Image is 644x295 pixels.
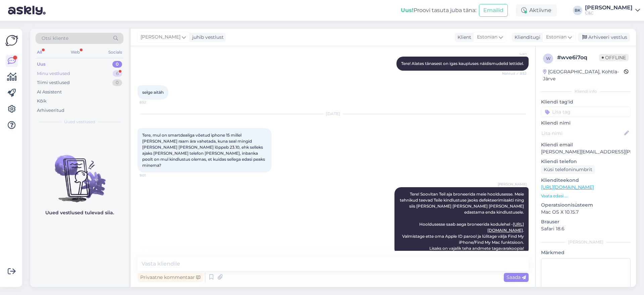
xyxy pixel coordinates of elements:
[42,35,68,42] span: Otsi kliente
[112,79,122,86] div: 0
[5,34,18,47] img: Askly Logo
[541,193,631,199] p: Vaata edasi ...
[546,33,567,41] span: Estonian
[516,4,557,16] div: Aktiivne
[541,202,631,209] p: Operatsioonisüsteem
[541,218,631,225] p: Brauser
[573,6,582,15] div: BK
[69,48,81,57] div: Web
[37,89,62,95] div: AI Assistent
[113,70,122,77] div: 6
[501,51,527,56] span: Garl
[541,249,631,256] p: Märkmed
[37,79,70,86] div: Tiimi vestlused
[585,10,633,16] div: C&C
[506,274,526,280] span: Saada
[401,61,524,66] span: Tere! Alates tänasest on igas kaupluses näidismudelid lettidel.
[501,71,527,76] span: Nähtud ✓ 8:52
[142,133,266,168] span: Tere, mul on smartdealiga võetud iphone 15 millel [PERSON_NAME] raam ära vahetada, kuna seal ming...
[541,141,631,148] p: Kliendi email
[599,54,629,61] span: Offline
[585,5,633,10] div: [PERSON_NAME]
[541,98,631,105] p: Kliendi tag'id
[455,34,471,41] div: Klient
[585,5,640,16] a: [PERSON_NAME]C&C
[479,4,508,17] button: Emailid
[401,7,414,13] b: Uus!
[541,130,623,137] input: Lisa nimi
[112,61,122,68] div: 0
[541,158,631,165] p: Kliendi telefon
[512,34,540,41] div: Klienditugi
[541,165,595,174] div: Küsi telefoninumbrit
[541,239,631,245] div: [PERSON_NAME]
[37,70,70,77] div: Minu vestlused
[64,119,95,125] span: Uued vestlused
[37,98,47,104] div: Kõik
[45,209,114,216] p: Uued vestlused tulevad siia.
[107,48,123,57] div: Socials
[477,33,497,41] span: Estonian
[541,225,631,232] p: Safari 18.6
[498,182,527,187] span: [PERSON_NAME]
[546,56,550,61] span: w
[37,107,64,114] div: Arhiveeritud
[543,68,624,82] div: [GEOGRAPHIC_DATA], Kohtla-Järve
[190,34,224,41] div: juhib vestlust
[401,6,476,14] div: Proovi tasuta juba täna:
[36,48,43,57] div: All
[138,273,203,282] div: Privaatne kommentaar
[541,120,631,127] p: Kliendi nimi
[140,173,165,178] span: 9:01
[400,192,525,251] span: Tere! Soovitan Teil aja broneerida meie hooldusesse. Meie tehnikud teevad Teile kindlustuse jaoks...
[141,33,180,41] span: [PERSON_NAME]
[541,209,631,216] p: Mac OS X 10.15.7
[578,33,630,42] div: Arhiveeri vestlus
[30,143,129,203] img: No chats
[541,107,631,117] input: Lisa tag
[140,100,165,105] span: 8:52
[541,88,631,94] div: Kliendi info
[37,61,46,68] div: Uus
[138,111,529,117] div: [DATE]
[557,54,599,62] div: # wve6i7oq
[541,148,631,155] p: [PERSON_NAME][EMAIL_ADDRESS][PERSON_NAME][DOMAIN_NAME]
[142,90,164,95] span: selge aitäh
[541,184,594,190] a: [URL][DOMAIN_NAME]
[541,177,631,184] p: Klienditeekond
